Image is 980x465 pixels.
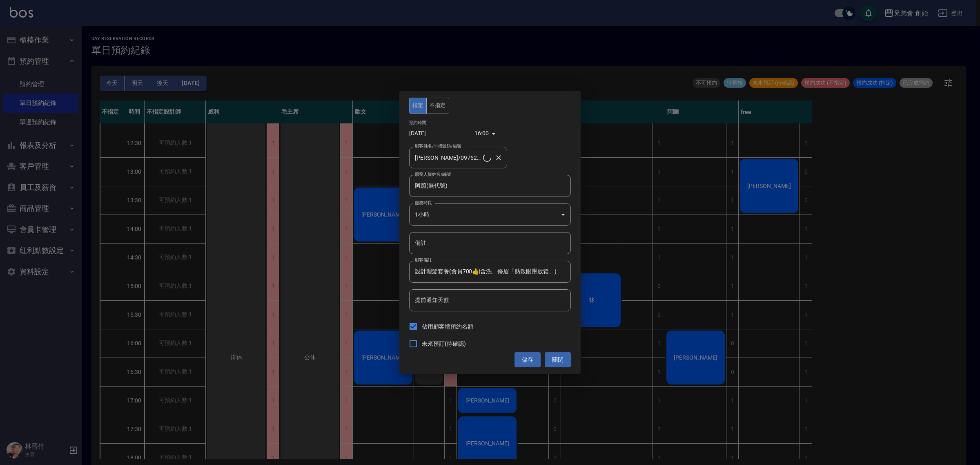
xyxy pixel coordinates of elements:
button: 指定 [409,98,427,114]
span: 佔用顧客端預約名額 [422,322,473,331]
span: 未來預訂(待確認) [422,340,466,348]
label: 預約時間 [409,120,426,126]
button: Clear [493,152,504,163]
input: Choose date, selected date is 2025-09-24 [409,127,474,140]
div: 16:00 [474,127,489,140]
div: 1小時 [409,203,571,226]
button: 不指定 [426,98,449,114]
label: 顧客姓名/手機號碼/編號 [415,143,461,149]
label: 顧客備註 [415,257,432,263]
label: 服務時長 [415,200,432,206]
button: 關閉 [545,352,571,367]
button: 儲存 [514,352,541,367]
label: 服務人員姓名/編號 [415,171,451,177]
